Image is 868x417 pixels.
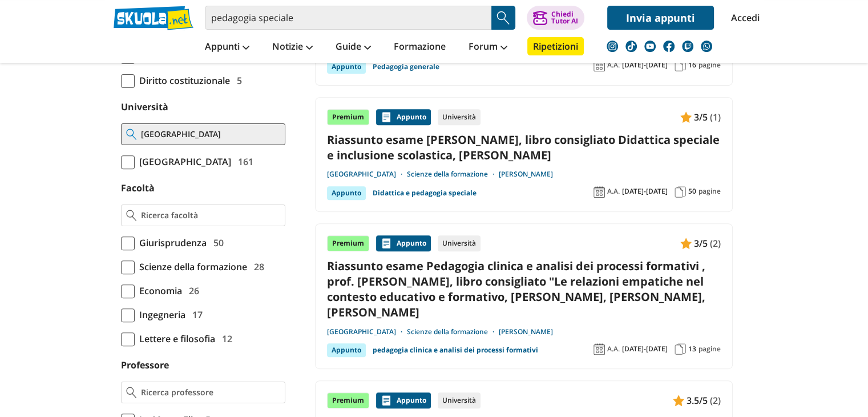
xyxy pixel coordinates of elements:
button: Search Button [491,6,515,30]
a: Notizie [269,37,316,58]
span: [DATE]-[DATE] [622,187,668,196]
span: pagine [699,61,721,70]
span: 3/5 [694,110,708,125]
span: 3.5/5 [687,393,708,408]
img: Appunti contenuto [680,111,692,123]
span: Lettere e filosofia [135,331,215,346]
label: Professore [121,359,169,371]
img: twitch [682,41,693,52]
a: Guide [333,37,374,58]
a: Appunti [202,37,252,58]
div: Premium [327,109,369,125]
a: Riassunto esame Pedagogia clinica e analisi dei processi formativi , prof. [PERSON_NAME], libro c... [327,258,721,320]
label: Facoltà [121,182,155,194]
img: Appunti contenuto [680,238,692,249]
a: Formazione [391,37,449,58]
div: Appunto [327,60,366,74]
span: Ingegneria [135,307,185,322]
span: Scienze della formazione [135,259,247,274]
a: Scienze della formazione [407,170,499,179]
div: Università [438,109,481,125]
img: Ricerca professore [126,387,137,398]
span: [GEOGRAPHIC_DATA] [135,154,231,169]
div: Università [438,392,481,408]
span: 13 [688,344,696,354]
img: Anno accademico [594,186,605,198]
span: A.A. [607,61,620,70]
span: pagine [699,187,721,196]
label: Università [121,101,168,113]
div: Appunto [327,343,366,357]
span: 50 [209,235,224,250]
img: Appunti contenuto [673,395,684,406]
span: 16 [688,61,696,70]
img: Pagine [675,343,686,355]
div: Appunto [327,186,366,200]
a: [GEOGRAPHIC_DATA] [327,327,407,336]
a: [PERSON_NAME] [499,327,553,336]
span: 26 [184,283,199,298]
a: [PERSON_NAME] [499,170,553,179]
span: Economia [135,283,182,298]
span: 5 [232,73,242,88]
img: Anno accademico [594,343,605,355]
span: A.A. [607,187,620,196]
input: Ricerca facoltà [141,210,280,221]
span: 17 [188,307,203,322]
span: (2) [710,393,721,408]
span: 28 [249,259,264,274]
img: instagram [607,41,618,52]
img: Pagine [675,186,686,198]
span: pagine [699,344,721,354]
img: facebook [663,41,675,52]
span: 50 [688,187,696,196]
input: Ricerca universita [141,129,280,140]
div: Appunto [376,235,431,251]
img: tiktok [625,41,637,52]
a: pedagogia clinica e analisi dei processi formativi [373,343,538,357]
span: Diritto costituzionale [135,73,230,88]
a: Riassunto esame [PERSON_NAME], libro consigliato Didattica speciale e inclusione scolastica, [PER... [327,132,721,163]
a: Ripetizioni [527,37,584,55]
span: Giurisprudenza [135,235,207,250]
img: Appunti contenuto [381,238,392,249]
img: Anno accademico [594,60,605,71]
a: Pedagogia generale [373,60,439,74]
div: Appunto [376,109,431,125]
div: Premium [327,235,369,251]
button: ChiediTutor AI [527,6,584,30]
img: Appunti contenuto [381,111,392,123]
img: Ricerca universita [126,129,137,140]
a: Accedi [731,6,755,30]
img: Appunti contenuto [381,395,392,406]
div: Appunto [376,392,431,408]
span: 161 [233,154,253,169]
input: Cerca appunti, riassunti o versioni [205,6,491,30]
span: [DATE]-[DATE] [622,61,668,70]
span: (1) [710,110,721,125]
a: Invia appunti [607,6,714,30]
a: Forum [466,37,510,58]
input: Ricerca professore [141,387,280,398]
span: 12 [217,331,232,346]
a: [GEOGRAPHIC_DATA] [327,170,407,179]
div: Premium [327,392,369,408]
img: Cerca appunti, riassunti o versioni [495,9,512,26]
img: youtube [644,41,656,52]
img: Ricerca facoltà [126,210,137,221]
span: [DATE]-[DATE] [622,344,668,354]
img: WhatsApp [701,41,712,52]
span: 3/5 [694,236,708,251]
a: Didattica e pedagogia speciale [373,186,477,200]
span: (2) [710,236,721,251]
div: Chiedi Tutor AI [551,11,578,25]
div: Università [438,235,481,251]
img: Pagine [675,60,686,71]
a: Scienze della formazione [407,327,499,336]
span: A.A. [607,344,620,354]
